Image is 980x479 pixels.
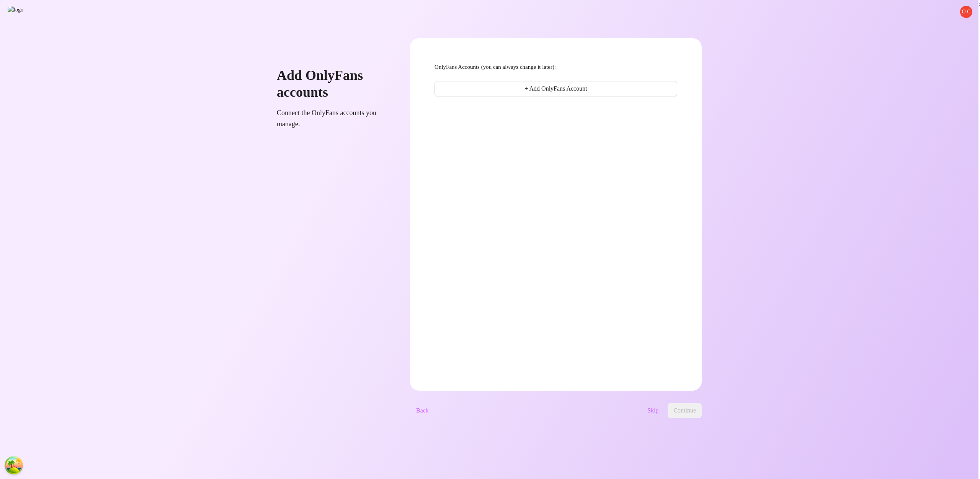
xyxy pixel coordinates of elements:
[277,107,392,129] span: Connect the OnlyFans accounts you manage.
[962,8,971,16] span: O C
[434,81,677,96] button: + Add OnlyFans Account
[416,407,429,414] span: Back
[668,403,702,418] button: Continue
[647,407,658,414] span: Skip
[641,403,665,418] button: Skip
[410,403,435,418] button: Back
[8,6,59,14] img: logo
[434,63,677,72] span: OnlyFans Accounts (you can always change it later):
[6,458,21,473] button: Open Tanstack query devtools
[524,85,587,92] span: + Add OnlyFans Account
[277,67,392,101] h1: Add OnlyFans accounts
